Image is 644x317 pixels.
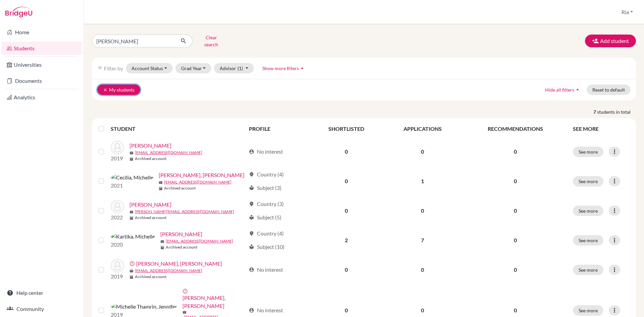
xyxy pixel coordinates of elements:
[111,272,124,280] p: 2019
[111,213,124,221] p: 2022
[249,306,283,314] div: No interest
[383,137,462,166] td: 0
[135,156,167,162] b: Archived account
[309,137,383,166] td: 0
[249,201,254,207] span: location_on
[135,209,234,215] a: [PERSON_NAME][EMAIL_ADDRESS][DOMAIN_NAME]
[1,58,82,71] a: Universities
[545,87,574,93] span: Hide all filters
[160,240,164,244] span: mail
[111,232,155,241] img: Kartika, Michelle
[466,306,565,314] p: 0
[573,235,603,246] button: See more
[135,150,202,156] a: [EMAIL_ADDRESS][DOMAIN_NAME]
[587,85,631,95] button: Reset to default
[129,157,133,161] span: inventory_2
[160,246,164,250] span: inventory_2
[1,42,82,55] a: Students
[111,181,153,190] p: 2021
[129,142,171,150] a: [PERSON_NAME]
[249,267,254,272] span: account_circle
[597,108,636,115] span: students in total
[92,35,175,47] input: Find student by name...
[573,206,603,216] button: See more
[182,294,246,310] a: [PERSON_NAME], [PERSON_NAME]
[249,308,254,313] span: account_circle
[573,265,603,275] button: See more
[249,170,284,178] div: Country (4)
[383,166,462,196] td: 1
[249,231,254,236] span: location_on
[166,244,198,250] b: Archived account
[111,303,177,311] img: Michelle Thamrin, Jennifer
[249,172,254,177] span: location_on
[164,185,196,191] b: Archived account
[299,65,306,71] i: arrow_drop_up
[97,65,103,71] i: filter_list
[466,266,565,274] p: 0
[619,6,636,18] button: Ria
[573,305,603,316] button: See more
[103,88,108,92] i: clear
[245,121,309,137] th: PROFILE
[237,65,243,71] span: (1)
[249,184,281,192] div: Subject (3)
[129,210,133,214] span: mail
[1,302,82,316] a: Community
[111,154,124,162] p: 2019
[159,180,163,184] span: mail
[539,85,587,95] button: Hide all filtersarrow_drop_up
[1,286,82,300] a: Help center
[175,63,212,73] button: Grad Year
[309,225,383,255] td: 2
[193,32,230,50] button: Clear search
[309,121,383,137] th: SHORTLISTED
[159,187,163,191] span: inventory_2
[182,310,186,314] span: mail
[1,25,82,39] a: Home
[1,91,82,104] a: Analytics
[249,229,284,237] div: Country (4)
[136,260,222,268] a: [PERSON_NAME], [PERSON_NAME]
[249,149,254,154] span: account_circle
[466,177,565,185] p: 0
[135,215,167,221] b: Archived account
[1,74,82,88] a: Documents
[466,207,565,215] p: 0
[466,236,565,244] p: 0
[111,259,124,272] img: Michelle Chang, Josephine
[166,238,233,244] a: [EMAIL_ADDRESS][DOMAIN_NAME]
[129,201,171,209] a: [PERSON_NAME]
[249,185,254,191] span: local_library
[573,176,603,187] button: See more
[593,108,597,115] strong: 7
[160,230,202,238] a: [PERSON_NAME]
[111,121,245,137] th: STUDENT
[383,196,462,225] td: 0
[126,63,173,73] button: Account Status
[585,35,636,47] button: Add student
[249,243,284,251] div: Subject (10)
[129,216,133,220] span: inventory_2
[249,215,254,220] span: local_library
[129,269,133,273] span: mail
[574,86,581,93] i: arrow_drop_up
[249,213,281,221] div: Subject (5)
[249,244,254,250] span: local_library
[309,196,383,225] td: 0
[309,255,383,284] td: 0
[573,147,603,157] button: See more
[159,171,245,179] a: [PERSON_NAME], [PERSON_NAME]
[249,200,284,208] div: Country (3)
[111,141,124,154] img: Aldorino, Michelle
[182,288,189,294] span: error_outline
[214,63,254,73] button: Advisor(1)
[569,121,633,137] th: SEE MORE
[111,241,155,249] p: 2020
[383,255,462,284] td: 0
[135,268,202,274] a: [EMAIL_ADDRESS][DOMAIN_NAME]
[129,261,136,266] span: error_outline
[164,179,231,185] a: [EMAIL_ADDRESS][DOMAIN_NAME]
[383,225,462,255] td: 7
[383,121,462,137] th: APPLICATIONS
